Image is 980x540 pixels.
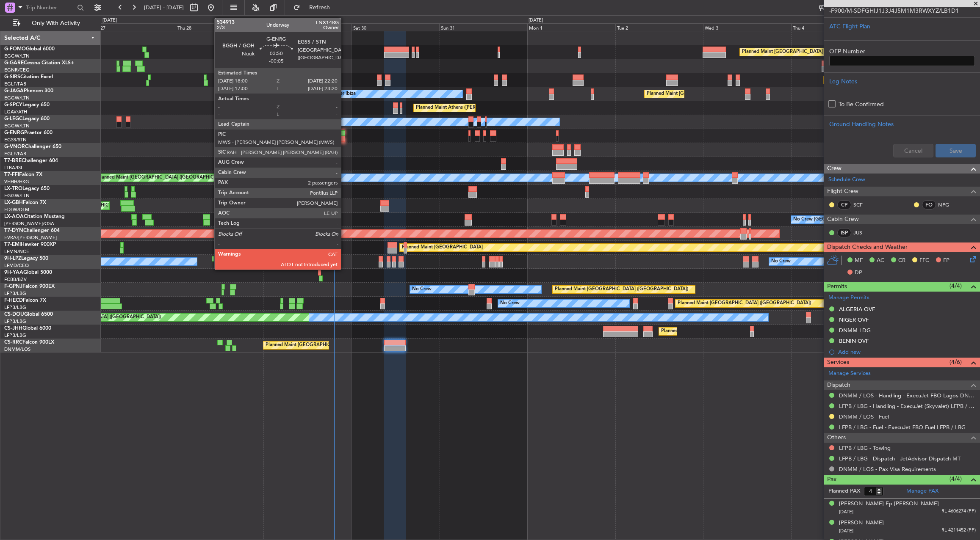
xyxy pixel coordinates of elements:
[839,466,936,473] a: DNMM / LOS - Pax Visa Requirements
[839,455,961,462] a: LFPB / LBG - Dispatch - JetAdvisor Dispatch MT
[439,23,527,31] div: Sun 31
[4,326,22,331] span: CS-JHH
[4,158,58,163] a: T7-BREChallenger 604
[176,23,264,31] div: Thu 28
[4,270,23,275] span: 9H-YAA
[4,234,57,241] a: EVRA/[PERSON_NAME]
[102,17,117,24] div: [DATE]
[4,290,26,297] a: LFPB/LBG
[839,392,976,399] a: DNMM / LOS - Handling - ExecuJet FBO Lagos DNMM / LOS
[4,248,29,255] a: LFMN/NCE
[4,88,53,94] a: G-JAGAPhenom 300
[4,207,29,213] a: EDLW/DTM
[838,348,976,355] div: Add new
[941,508,976,515] span: RL 4606274 (PP)
[898,256,905,265] span: CR
[178,171,326,184] div: [PERSON_NAME][GEOGRAPHIC_DATA] ([GEOGRAPHIC_DATA] Intl)
[500,297,520,310] div: No Crew
[950,474,962,483] span: (4/4)
[950,281,962,290] span: (4/4)
[97,171,239,184] div: Planned Maint [GEOGRAPHIC_DATA] ([GEOGRAPHIC_DATA] Intl)
[4,193,30,199] a: EGGW/LTN
[412,283,432,296] div: No Crew
[4,298,46,303] a: F-HECDFalcon 7X
[4,298,23,303] span: F-HECD
[828,294,869,302] a: Manage Permits
[839,337,869,344] div: BENIN OVF
[837,228,851,237] div: ISP
[4,179,29,185] a: VHHH/HKG
[529,17,543,24] div: [DATE]
[950,358,962,366] span: (4/6)
[4,116,50,121] a: G-LEGCLegacy 600
[839,316,869,323] div: NIGER OVF
[4,158,22,163] span: T7-BRE
[829,47,975,56] label: OFP Number
[742,46,875,58] div: Planned Maint [GEOGRAPHIC_DATA] ([GEOGRAPHIC_DATA])
[88,23,176,31] div: Wed 27
[4,61,24,66] span: G-GARE
[4,346,30,353] a: DNMM/LOS
[4,95,30,101] a: EGGW/LTN
[829,22,975,31] div: ATC Flight Plan
[4,312,53,317] a: CS-DOUGlobal 6500
[4,256,48,261] a: 9H-LPZLegacy 500
[4,326,51,331] a: CS-JHHGlobal 6000
[703,23,791,31] div: Wed 3
[771,255,791,268] div: No Crew
[4,284,22,289] span: F-GPNJ
[4,276,27,283] a: FCBB/BZV
[4,270,52,275] a: 9H-YAAGlobal 5000
[4,284,55,289] a: F-GPNJFalcon 900EX
[4,102,22,107] span: G-SPCY
[839,402,976,410] a: LFPB / LBG - Handling - ExecuJet (Skyvalet) LFPB / LBG
[4,312,24,317] span: CS-DOU
[839,413,889,420] a: DNMM / LOS - Fuel
[827,215,859,224] span: Cabin Crew
[266,339,399,352] div: Planned Maint [GEOGRAPHIC_DATA] ([GEOGRAPHIC_DATA])
[839,519,884,527] div: [PERSON_NAME]
[4,172,42,177] a: T7-FFIFalcon 7X
[4,102,50,107] a: G-SPCYLegacy 650
[827,358,849,367] span: Services
[4,74,20,80] span: G-SIRS
[289,1,340,14] button: Refresh
[4,186,50,191] a: LX-TROLegacy 650
[4,74,53,80] a: G-SIRSCitation Excel
[4,109,27,115] a: LGAV/ATH
[22,20,89,26] span: Only With Activity
[678,297,811,310] div: Planned Maint [GEOGRAPHIC_DATA] ([GEOGRAPHIC_DATA])
[837,200,851,209] div: CP
[4,172,19,177] span: T7-FFI
[661,325,795,338] div: Planned Maint [GEOGRAPHIC_DATA] ([GEOGRAPHIC_DATA])
[827,380,850,390] span: Dispatch
[839,327,871,334] div: DNMM LDG
[943,256,950,265] span: FP
[906,487,938,496] a: Manage PAX
[827,242,908,252] span: Dispatch Checks and Weather
[310,116,324,128] div: Owner
[4,144,25,149] span: G-VNOR
[938,201,957,209] a: NPG
[4,332,26,339] a: LFPB/LBG
[4,130,53,135] a: G-ENRGPraetor 600
[839,509,853,515] span: [DATE]
[829,6,975,15] p: -F900/M-SDFGHIJ1J3J4J5M1M3RWXYZ/LB1D1
[855,256,863,265] span: MF
[4,262,29,269] a: LFMD/CEQ
[4,137,27,143] a: EGSS/STN
[4,242,21,247] span: T7-EMI
[827,282,847,292] span: Permits
[4,200,46,205] a: LX-GBHFalcon 7X
[4,228,23,233] span: T7-DYN
[4,88,24,94] span: G-JAGA
[527,23,615,31] div: Mon 1
[4,130,24,135] span: G-ENRG
[853,229,872,237] a: JUS
[4,47,26,52] span: G-FOMO
[555,283,688,296] div: Planned Maint [GEOGRAPHIC_DATA] ([GEOGRAPHIC_DATA])
[827,187,858,196] span: Flight Crew
[827,433,846,443] span: Others
[4,228,60,233] a: T7-DYNChallenger 604
[402,241,483,254] div: Planned Maint [GEOGRAPHIC_DATA]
